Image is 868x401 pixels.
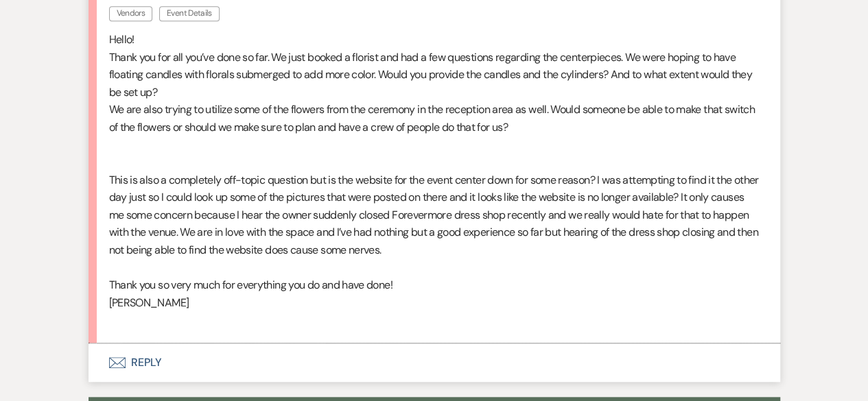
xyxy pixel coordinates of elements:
[109,278,392,292] span: Thank you so very much for everything you do and have done!
[109,102,755,134] span: We are also trying to utilize some of the flowers from the ceremony in the reception area as well...
[109,6,153,21] span: Vendors
[159,6,220,21] span: Event Details
[109,295,189,310] span: [PERSON_NAME]
[109,32,134,47] span: Hello!
[109,173,759,257] span: This is also a completely off-topic question but is the website for the event center down for som...
[89,343,780,382] button: Reply
[109,50,752,99] span: Thank you for all you’ve done so far. We just booked a florist and had a few questions regarding ...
